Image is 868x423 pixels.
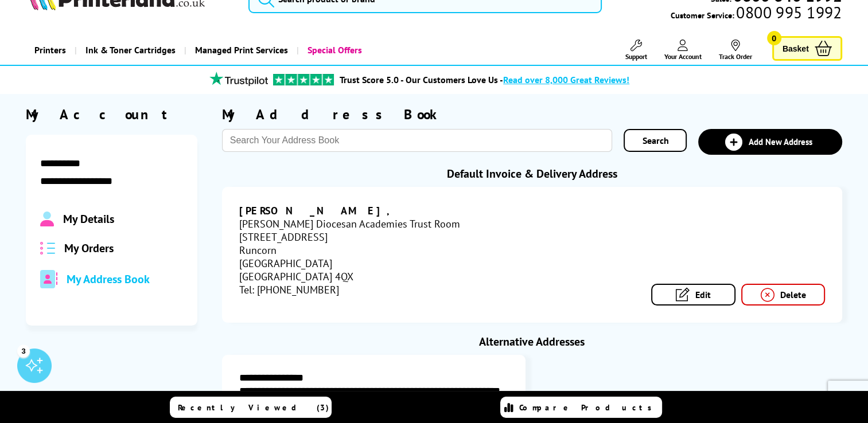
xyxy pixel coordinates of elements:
[664,52,702,61] span: Your Account
[642,135,668,146] span: Search
[85,36,176,65] span: Ink & Toner Cartridges
[519,402,658,413] span: Compare Products
[273,74,334,85] img: trustpilot rating
[239,204,532,217] div: [PERSON_NAME],
[503,74,629,85] span: Read over 8,000 Great Reviews!
[340,74,629,85] a: Trust Score 5.0 - Our Customers Love Us -Read over 8,000 Great Reviews!
[184,36,297,65] a: Managed Print Services
[239,283,532,296] div: Tel: [PHONE_NUMBER]
[239,244,532,257] div: Runcorn
[222,105,445,123] div: My Address Book
[741,284,825,305] a: Delete
[772,36,842,61] a: Basket 0
[222,166,842,181] div: Default Invoice & Delivery Address
[67,272,150,287] span: My Address Book
[783,41,809,56] span: Basket
[625,52,647,61] span: Support
[767,31,781,45] span: 0
[239,270,532,283] div: [GEOGRAPHIC_DATA] 4QX
[625,40,647,61] a: Support
[239,217,532,244] div: [PERSON_NAME] Diocesan Academies Trust Room [STREET_ADDRESS]
[17,344,30,357] div: 3
[624,129,687,152] a: Search
[40,242,55,255] img: all-order.svg
[40,270,57,288] img: address-book-duotone-solid.svg
[75,36,184,65] a: Ink & Toner Cartridges
[26,36,75,65] a: Printers
[222,334,842,349] div: Alternative Addresses
[63,211,114,226] span: My Details
[170,397,332,418] a: Recently Viewed (3)
[749,136,812,147] span: Add New Address
[239,257,532,270] div: [GEOGRAPHIC_DATA]
[664,40,702,61] a: Your Account
[719,40,752,61] a: Track Order
[297,36,371,65] a: Special Offers
[500,397,662,418] a: Compare Products
[222,129,613,152] input: Search Your Address Book
[671,7,842,21] span: Customer Service:
[651,284,735,305] a: Edit
[64,241,114,256] span: My Orders
[204,72,273,86] img: trustpilot rating
[40,211,53,226] img: Profile.svg
[734,7,842,18] span: 0800 995 1992
[178,402,329,413] span: Recently Viewed (3)
[26,105,197,123] div: My Account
